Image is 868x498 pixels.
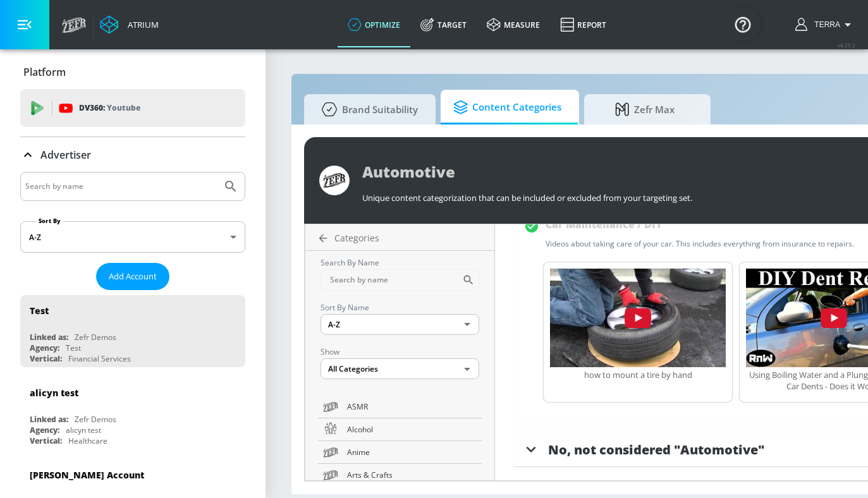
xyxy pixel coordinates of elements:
[30,469,144,481] div: [PERSON_NAME] Account
[410,2,477,47] a: Target
[338,2,410,47] a: optimize
[20,221,245,253] div: A-Z
[546,238,854,249] div: Videos about taking care of your car. This includes everything from insurance to repairs.
[321,269,462,291] input: Search by name
[550,269,726,367] img: ro14HjAR6vA
[725,6,761,42] button: Open Resource Center
[318,396,482,418] a: ASMR
[20,377,245,449] div: alicyn testLinked as:Zefr DemosAgency:alicyn testVertical:Healthcare
[318,418,482,441] a: Alcohol
[100,15,159,34] a: Atrium
[66,343,81,353] div: Test
[795,17,855,32] button: Terra
[30,387,78,399] div: alicyn test
[30,332,68,343] div: Linked as:
[321,358,479,379] div: All Categories
[321,301,479,314] p: Sort By Name
[75,414,116,425] div: Zefr Demos
[25,178,217,195] input: Search by name
[23,65,66,79] p: Platform
[317,94,418,124] span: Brand Suitability
[453,92,561,123] span: Content Categories
[477,2,550,47] a: measure
[30,435,62,446] div: Vertical:
[30,305,49,317] div: Test
[109,269,157,284] span: Add Account
[30,353,62,364] div: Vertical:
[30,343,59,353] div: Agency:
[347,468,477,482] span: Arts & Crafts
[20,295,245,367] div: TestLinked as:Zefr DemosAgency:TestVertical:Financial Services
[550,369,726,380] div: how to mount a tire by hand
[347,400,477,413] span: ASMR
[347,423,477,436] span: Alcohol
[318,441,482,464] a: Anime
[550,2,616,47] a: Report
[838,42,855,49] span: v 4.25.2
[550,269,726,369] button: ro14HjAR6vA
[68,353,131,364] div: Financial Services
[96,263,169,290] button: Add Account
[40,148,91,162] p: Advertiser
[30,414,68,425] div: Linked as:
[347,446,477,459] span: Anime
[79,101,140,115] p: DV360:
[321,345,479,358] p: Show
[68,435,107,446] div: Healthcare
[30,425,59,435] div: Agency:
[20,137,245,173] div: Advertiser
[548,441,764,458] span: No, not considered "Automotive"
[310,232,494,245] a: Categories
[107,101,140,114] p: Youtube
[66,425,101,435] div: alicyn test
[321,314,479,335] div: A-Z
[123,19,159,30] div: Atrium
[334,232,379,244] span: Categories
[318,464,482,487] a: Arts & Crafts
[321,256,479,269] p: Search By Name
[20,89,245,127] div: DV360: Youtube
[36,217,63,225] label: Sort By
[75,332,116,343] div: Zefr Demos
[597,94,693,124] span: Zefr Max
[809,20,840,29] span: login as: terra.richardson@zefr.com
[20,54,245,90] div: Platform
